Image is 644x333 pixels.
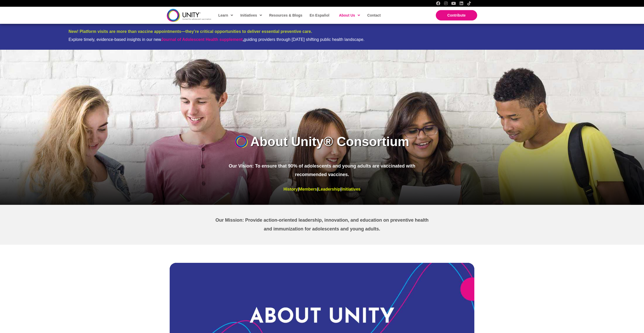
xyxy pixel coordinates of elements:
a: About Us [336,9,362,21]
a: Contact [365,9,383,21]
p: | | | [224,185,420,193]
span: Learn [218,11,233,19]
span: En Español [310,13,329,17]
a: History [283,187,298,191]
a: YouTube [452,1,456,5]
span: Resources & Blogs [269,13,302,17]
a: Leadership [318,187,340,191]
strong: , [161,37,244,42]
a: Journal of Adolescent Health supplement [161,37,243,42]
a: Instagram [444,1,448,5]
a: En Español [307,9,331,21]
span: Contribute [447,13,466,17]
img: UnityIcon-new [235,135,248,148]
div: Explore timely, evidence-based insights in our new guiding providers through [DATE] shifting publ... [69,37,575,42]
h1: About Unity® Consortium [250,133,409,151]
a: Facebook [436,1,440,5]
a: Contribute [436,10,477,20]
span: About Us [339,11,360,19]
a: TikTok [467,1,471,5]
span: New! Platform visits are more than vaccine appointments—they’re critical opportunities to deliver... [69,29,312,34]
a: Members [299,187,317,191]
p: Our Mission: Provide action-oriented leadership, innovation, and education on preventive health a... [212,216,432,233]
img: unity-logo-dark [167,9,211,21]
a: LinkedIn [459,1,463,5]
span: Contact [367,13,381,17]
a: Resources & Blogs [267,9,304,21]
span: Initiatives [240,11,262,19]
p: Our Vision: To ensure that 90% of adolescents and young adults are vaccinated with recommended va... [224,162,420,179]
a: Initiatives [341,187,361,191]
